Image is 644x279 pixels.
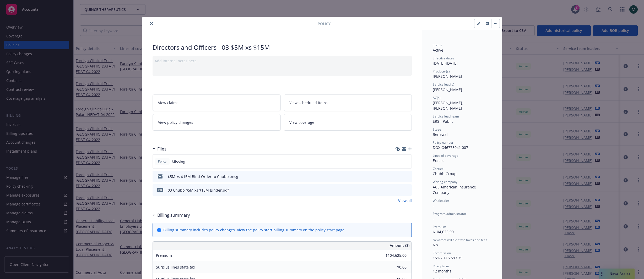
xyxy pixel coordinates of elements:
div: Billing summary [153,212,190,219]
a: View policy changes [153,114,281,131]
span: Producer(s) [433,69,450,74]
span: Policy number [433,140,453,145]
span: Carrier [433,166,443,171]
span: Effective dates [433,56,454,60]
span: Writing company [433,180,457,184]
span: pdf [157,188,163,192]
a: policy start page [315,227,344,232]
span: Active [433,48,443,53]
span: ERS - Public [433,119,453,124]
span: Renewal [433,132,448,137]
span: 12 months [433,269,451,274]
div: 03 Chubb $5M xs $15M Binder.pdf [168,187,229,193]
span: [PERSON_NAME] [433,74,462,79]
span: Premium [433,225,446,229]
span: Newfront will file state taxes and fees [433,238,487,242]
a: View claims [153,94,281,111]
span: - [433,203,434,208]
span: View scheduled items [289,100,328,105]
div: Add internal notes here... [155,58,410,64]
a: View coverage [284,114,412,131]
span: ACE American Insurance Company [433,185,477,195]
span: AC(s) [433,96,441,100]
input: 0.00 [376,263,410,271]
div: $5M xs $15M Bind Order to Chubb .msg [168,174,238,179]
button: preview file [405,187,410,193]
div: Billing summary includes policy changes. View the policy start billing summary on the . [163,227,345,233]
span: Service lead team [433,114,459,119]
button: preview file [405,174,410,179]
span: [PERSON_NAME] [433,87,462,92]
span: Surplus lines state tax [156,265,195,270]
span: DOX G46775041 007 [433,145,468,150]
button: download file [397,174,401,179]
span: Lines of coverage [433,153,458,158]
span: View claims [158,100,178,105]
a: View all [398,198,412,203]
h3: Billing summary [157,212,190,219]
span: 15% / $15,693.75 [433,255,462,260]
div: Files [153,146,166,152]
span: [PERSON_NAME], [PERSON_NAME] [433,100,464,111]
div: Excess [433,158,491,163]
span: Service lead(s) [433,82,454,87]
span: View policy changes [158,120,193,125]
button: download file [397,187,401,193]
span: Wholesaler [433,198,449,203]
span: Stage [433,127,441,132]
span: Chubb Group [433,171,457,176]
span: Program administrator [433,211,466,216]
div: [DATE] - [DATE] [433,56,491,66]
span: View coverage [289,120,314,125]
span: Premium [156,253,172,258]
span: No [433,242,438,247]
span: Status [433,43,442,47]
div: Directors and Officers - 03 $5M xs $15M [153,43,412,52]
span: $104,625.00 [433,229,454,234]
button: close [148,20,155,27]
input: 0.00 [376,252,410,259]
span: Missing [172,159,185,164]
h3: Files [157,146,166,152]
span: - [433,216,434,221]
span: Policy [318,21,331,26]
a: View scheduled items [284,94,412,111]
span: Policy term [433,264,449,268]
span: Policy [157,159,167,164]
span: Amount ($) [390,243,409,248]
span: Commission [433,251,451,255]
